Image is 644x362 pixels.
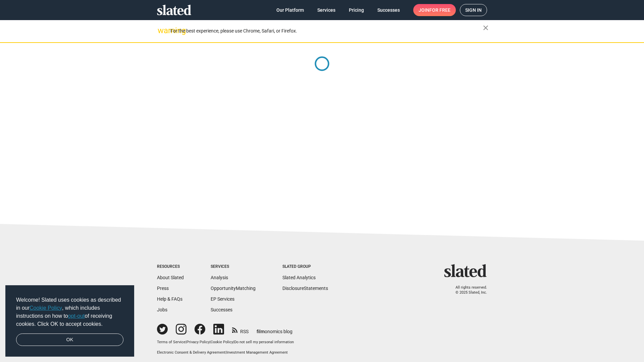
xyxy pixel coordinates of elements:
[210,340,211,344] span: |
[377,4,400,16] span: Successes
[233,340,234,344] span: |
[460,4,487,16] a: Sign in
[211,286,256,291] a: OpportunityMatching
[226,350,288,355] a: Investment Management Agreement
[5,285,134,357] div: cookieconsent
[282,286,328,291] a: DisclosureStatements
[170,26,483,36] div: For the best experience, please use Chrome, Safari, or Firefox.
[16,334,123,346] a: dismiss cookie message
[30,305,62,311] a: Cookie Policy
[68,313,85,319] a: opt-out
[211,275,228,280] a: Analysis
[271,4,309,16] a: Our Platform
[465,4,482,16] span: Sign in
[282,264,328,269] div: Slated Group
[185,340,186,344] span: |
[211,264,256,269] div: Services
[257,323,292,335] a: filmonomics blog
[157,264,184,269] div: Resources
[16,296,123,328] span: Welcome! Slated uses cookies as described in our , which includes instructions on how to of recei...
[429,4,450,16] span: for free
[211,307,232,312] a: Successes
[317,4,335,16] span: Services
[482,24,490,32] mat-icon: close
[186,340,210,344] a: Privacy Policy
[419,4,450,16] span: Join
[448,285,487,295] p: All rights reserved. © 2025 Slated, Inc.
[343,4,369,16] a: Pricing
[312,4,341,16] a: Services
[157,296,182,302] a: Help & FAQs
[157,340,185,344] a: Terms of Service
[282,275,316,280] a: Slated Analytics
[211,296,234,302] a: EP Services
[413,4,456,16] a: Joinfor free
[211,340,233,344] a: Cookie Policy
[158,26,166,35] mat-icon: warning
[157,286,169,291] a: Press
[257,329,265,334] span: film
[157,307,167,312] a: Jobs
[234,340,294,345] button: Do not sell my personal information
[276,4,304,16] span: Our Platform
[349,4,364,16] span: Pricing
[372,4,405,16] a: Successes
[157,350,225,355] a: Electronic Consent & Delivery Agreement
[157,275,184,280] a: About Slated
[225,350,226,355] span: |
[232,324,249,335] a: RSS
